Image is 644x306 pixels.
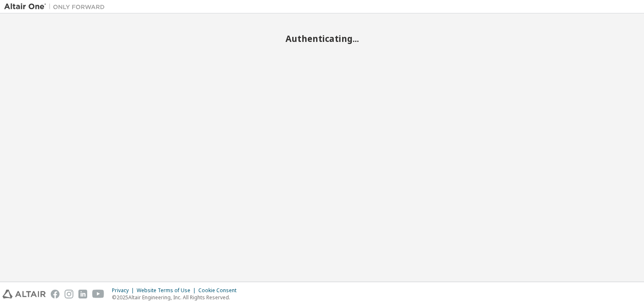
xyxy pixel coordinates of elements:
[137,287,198,294] div: Website Terms of Use
[4,3,109,11] img: Altair One
[198,287,241,294] div: Cookie Consent
[4,33,640,44] h2: Authenticating...
[65,290,73,298] img: instagram.svg
[112,287,137,294] div: Privacy
[92,290,104,298] img: youtube.svg
[112,294,241,301] p: © 2025 Altair Engineering, Inc. All Rights Reserved.
[51,290,60,298] img: facebook.svg
[78,290,87,298] img: linkedin.svg
[3,290,46,298] img: altair_logo.svg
